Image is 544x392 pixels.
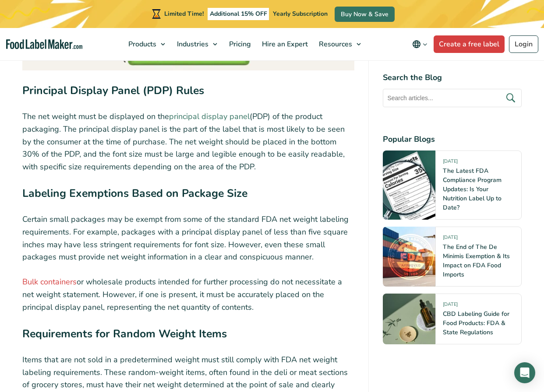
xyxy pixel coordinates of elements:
[164,10,204,18] span: Limited Time!
[273,10,328,18] span: Yearly Subscription
[383,133,522,145] h4: Popular Blogs
[443,243,510,279] a: The End of The De Minimis Exemption & Its Impact on FDA Food Imports
[172,28,222,60] a: Industries
[383,89,522,107] input: Search articles...
[226,39,252,49] span: Pricing
[126,39,157,49] span: Products
[22,276,77,287] a: Bulk containers
[316,39,353,49] span: Resources
[257,28,311,60] a: Hire an Expert
[443,301,458,311] span: [DATE]
[123,28,170,60] a: Products
[22,110,354,173] p: The net weight must be displayed on the (PDP) of the product packaging. The principal display pan...
[169,111,250,122] a: principal display panel
[208,8,269,20] span: Additional 15% OFF
[22,326,227,341] strong: Requirements for Random Weight Items
[443,310,509,336] a: CBD Labeling Guide for Food Products: FDA & State Regulations
[259,39,309,49] span: Hire an Expert
[434,35,505,53] a: Create a free label
[22,186,247,201] strong: Labeling Exemptions Based on Package Size
[22,276,354,313] p: or wholesale products intended for further processing do not necessitate a net weight statement. ...
[514,362,535,383] div: Open Intercom Messenger
[314,28,365,60] a: Resources
[509,35,538,53] a: Login
[443,158,458,168] span: [DATE]
[22,213,354,263] p: Certain small packages may be exempt from some of the standard FDA net weight labeling requiremen...
[383,72,522,84] h4: Search the Blog
[174,39,209,49] span: Industries
[443,234,458,244] span: [DATE]
[22,83,204,98] strong: Principal Display Panel (PDP) Rules
[335,7,395,22] a: Buy Now & Save
[224,28,254,60] a: Pricing
[443,167,502,212] a: The Latest FDA Compliance Program Updates: Is Your Nutrition Label Up to Date?
[6,39,82,49] a: Food Label Maker homepage
[406,35,434,53] button: Change language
